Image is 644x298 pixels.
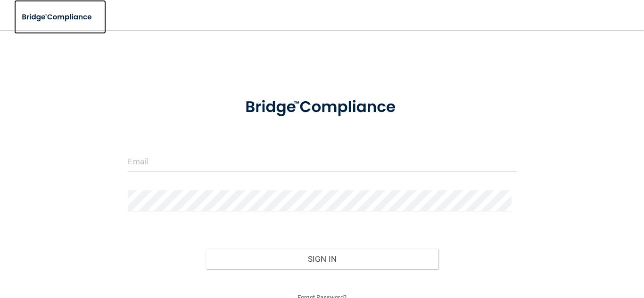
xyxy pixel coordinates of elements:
[206,249,438,269] button: Sign In
[481,231,633,269] iframe: Drift Widget Chat Controller
[14,8,101,27] img: bridge_compliance_login_screen.278c3ca4.svg
[128,151,516,172] input: Email
[229,87,416,128] img: bridge_compliance_login_screen.278c3ca4.svg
